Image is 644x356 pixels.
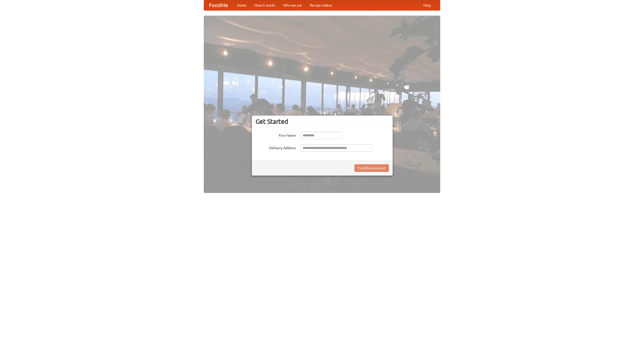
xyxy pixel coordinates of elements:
label: Delivery Address [256,144,296,150]
a: Help [419,0,435,10]
a: Who we are [279,0,306,10]
h3: Get Started [256,118,389,125]
a: How it works [251,0,279,10]
button: Find Restaurants! [354,164,389,172]
a: Recipe videos [306,0,336,10]
a: FoodMe [204,0,233,10]
label: Your Name [256,132,296,138]
a: Home [233,0,251,10]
